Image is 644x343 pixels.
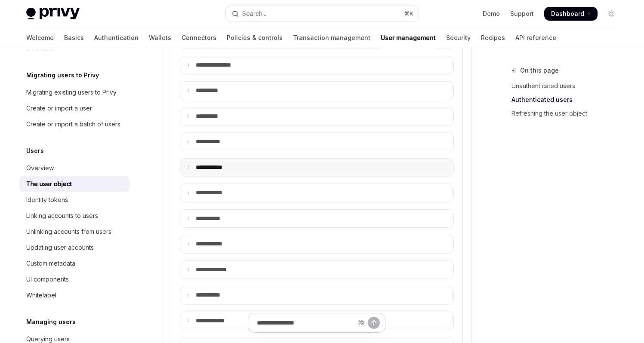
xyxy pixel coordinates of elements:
[26,242,94,253] div: Updating user accounts
[242,9,266,19] div: Search...
[604,7,618,21] button: Toggle dark mode
[404,10,413,17] span: ⌘ K
[26,274,69,285] div: UI components
[226,6,419,21] button: Open search
[446,28,471,48] a: Security
[26,211,98,221] div: Linking accounts to users
[26,119,120,129] div: Create or import a batch of users
[19,160,129,176] a: Overview
[520,65,559,76] span: On this page
[26,70,99,80] h5: Migrating users to Privy
[182,28,216,48] a: Connectors
[19,224,129,239] a: Unlinking accounts from users
[19,176,129,192] a: The user object
[26,103,92,113] div: Create or import a user
[19,272,129,287] a: UI components
[19,101,129,116] a: Create or import a user
[26,8,80,20] img: light logo
[94,28,139,48] a: Authentication
[19,116,129,132] a: Create or import a batch of users
[544,7,598,21] a: Dashboard
[149,28,171,48] a: Wallets
[64,28,84,48] a: Basics
[481,28,505,48] a: Recipes
[26,227,111,237] div: Unlinking accounts from users
[515,28,556,48] a: API reference
[26,87,117,98] div: Migrating existing users to Privy
[26,290,56,300] div: Whitelabel
[368,317,380,329] button: Send message
[26,317,76,327] h5: Managing users
[26,258,75,269] div: Custom metadata
[512,107,625,120] a: Refreshing the user object
[512,79,625,93] a: Unauthenticated users
[26,163,54,173] div: Overview
[26,28,54,48] a: Welcome
[26,146,44,156] h5: Users
[26,179,72,189] div: The user object
[293,28,370,48] a: Transaction management
[512,93,625,107] a: Authenticated users
[551,9,584,18] span: Dashboard
[19,85,129,100] a: Migrating existing users to Privy
[19,288,129,303] a: Whitelabel
[19,256,129,271] a: Custom metadata
[381,28,436,48] a: User management
[19,192,129,208] a: Identity tokens
[19,208,129,224] a: Linking accounts to users
[227,28,283,48] a: Policies & controls
[257,313,354,332] input: Ask a question...
[19,240,129,255] a: Updating user accounts
[26,195,68,205] div: Identity tokens
[483,9,500,18] a: Demo
[510,9,534,18] a: Support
